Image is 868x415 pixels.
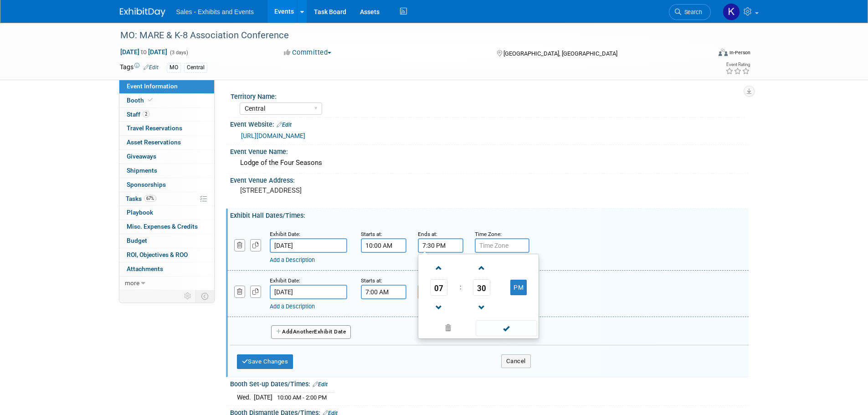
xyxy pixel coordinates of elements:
[119,277,214,290] a: more
[180,290,196,302] td: Personalize Event Tab Strip
[127,97,154,104] span: Booth
[270,303,315,310] a: Add a Description
[127,237,147,244] span: Budget
[503,50,617,57] span: [GEOGRAPHIC_DATA], [GEOGRAPHIC_DATA]
[119,178,214,192] a: Sponsorships
[473,279,490,296] span: Pick Minute
[119,136,214,149] a: Asset Reservations
[240,186,436,195] pre: [STREET_ADDRESS]
[458,279,463,296] td: :
[119,94,214,108] a: Booth
[361,231,382,237] small: Starts at:
[119,262,214,276] a: Attachments
[241,132,305,139] a: [URL][DOMAIN_NAME]
[725,62,750,67] div: Event Rating
[119,248,214,262] a: ROI, Objectives & ROO
[510,280,527,295] button: PM
[418,238,463,253] input: End Time
[119,150,214,164] a: Giveaways
[501,354,531,368] button: Cancel
[127,111,149,118] span: Staff
[184,63,207,72] div: Central
[237,354,293,369] button: Save Changes
[473,256,490,279] a: Increment Minute
[657,47,751,61] div: Event Format
[270,285,347,299] input: Date
[271,325,351,339] button: AddAnotherExhibit Date
[144,195,156,202] span: 67%
[281,48,335,57] button: Committed
[127,251,188,258] span: ROI, Objectives & ROO
[119,192,214,206] a: Tasks67%
[119,122,214,135] a: Travel Reservations
[230,174,749,185] div: Event Venue Address:
[430,279,447,296] span: Pick Hour
[230,118,749,129] div: Event Website:
[420,322,477,335] a: Clear selection
[475,323,538,335] a: Done
[126,195,156,202] span: Tasks
[119,234,214,248] a: Budget
[195,290,214,302] td: Toggle Event Tabs
[361,285,406,299] input: Start Time
[119,108,214,122] a: Staff2
[119,80,214,93] a: Event Information
[127,153,156,160] span: Giveaways
[293,328,314,335] span: Another
[139,48,148,56] span: to
[127,124,182,132] span: Travel Reservations
[729,49,750,56] div: In-Person
[120,8,165,17] img: ExhibitDay
[270,256,315,263] a: Add a Description
[361,238,406,253] input: Start Time
[127,82,178,90] span: Event Information
[167,63,181,72] div: MO
[127,181,166,188] span: Sponsorships
[254,393,272,402] td: [DATE]
[231,90,745,101] div: Territory Name:
[230,377,749,389] div: Booth Set-up Dates/Times:
[120,48,168,56] span: [DATE] [DATE]
[418,231,437,237] small: Ends at:
[169,50,188,56] span: (3 days)
[313,381,328,388] a: Edit
[430,296,447,319] a: Decrement Hour
[361,277,382,284] small: Starts at:
[719,49,728,56] img: Format-Inperson.png
[125,279,139,287] span: more
[270,231,300,237] small: Exhibit Date:
[230,145,749,156] div: Event Venue Name:
[143,111,149,118] span: 2
[119,164,214,178] a: Shipments
[117,27,697,44] div: MO: MARE & K-8 Association Conference
[120,62,159,73] td: Tags
[144,64,159,71] a: Edit
[148,97,153,102] i: Booth reservation complete
[119,220,214,234] a: Misc. Expenses & Credits
[277,394,327,401] span: 10:00 AM - 2:00 PM
[230,209,749,220] div: Exhibit Hall Dates/Times:
[127,209,153,216] span: Playbook
[430,256,447,279] a: Increment Hour
[270,277,300,284] small: Exhibit Date:
[475,231,502,237] small: Time Zone:
[127,167,157,174] span: Shipments
[475,238,529,253] input: Time Zone
[237,393,254,402] td: Wed.
[127,223,198,230] span: Misc. Expenses & Credits
[270,238,347,253] input: Date
[473,296,490,319] a: Decrement Minute
[127,138,181,146] span: Asset Reservations
[237,156,742,170] div: Lodge of the Four Seasons
[127,265,163,272] span: Attachments
[681,9,702,15] span: Search
[119,206,214,220] a: Playbook
[277,122,292,128] a: Edit
[723,3,740,20] img: Kara Haven
[176,8,254,15] span: Sales - Exhibits and Events
[669,4,711,20] a: Search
